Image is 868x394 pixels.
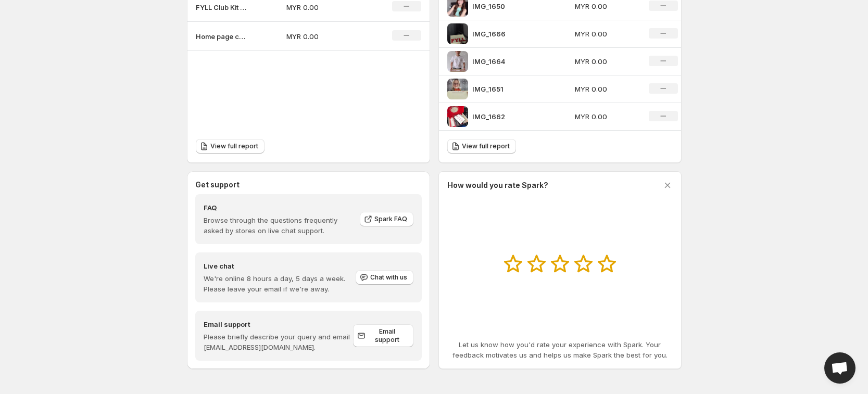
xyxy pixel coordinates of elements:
[472,56,550,67] p: IMG_1664
[447,180,548,190] h3: How would you rate Spark?
[447,23,468,44] img: IMG_1666
[447,339,673,360] p: Let us know how you'd rate your experience with Spark. Your feedback motivates us and helps us ma...
[195,180,240,190] h3: Get support
[447,106,468,127] img: IMG_1662
[204,261,355,271] h4: Live chat
[575,1,636,11] p: MYR 0.00
[196,139,265,154] a: View full report
[210,142,258,150] span: View full report
[575,56,636,67] p: MYR 0.00
[472,84,550,94] p: IMG_1651
[360,212,413,226] a: Spark FAQ
[204,332,353,352] p: Please briefly describe your query and email [EMAIL_ADDRESS][DOMAIN_NAME].
[575,84,636,94] p: MYR 0.00
[575,111,636,122] p: MYR 0.00
[472,29,550,39] p: IMG_1666
[286,2,360,12] p: MYR 0.00
[447,139,516,154] a: View full report
[447,79,468,99] img: IMG_1651
[353,324,413,347] a: Email support
[575,29,636,39] p: MYR 0.00
[204,215,353,236] p: Browse through the questions frequently asked by stores on live chat support.
[196,2,248,12] p: FYLL Club Kit Unboxing
[447,51,468,72] img: IMG_1664
[462,142,510,150] span: View full report
[356,270,413,285] button: Chat with us
[204,319,353,329] h4: Email support
[370,273,407,282] span: Chat with us
[286,31,360,42] p: MYR 0.00
[472,111,550,122] p: IMG_1662
[374,215,407,223] span: Spark FAQ
[824,352,856,384] div: Open chat
[204,202,353,213] h4: FAQ
[472,1,550,11] p: IMG_1650
[368,327,407,344] span: Email support
[196,31,248,42] p: Home page carousel
[204,273,355,294] p: We're online 8 hours a day, 5 days a week. Please leave your email if we're away.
